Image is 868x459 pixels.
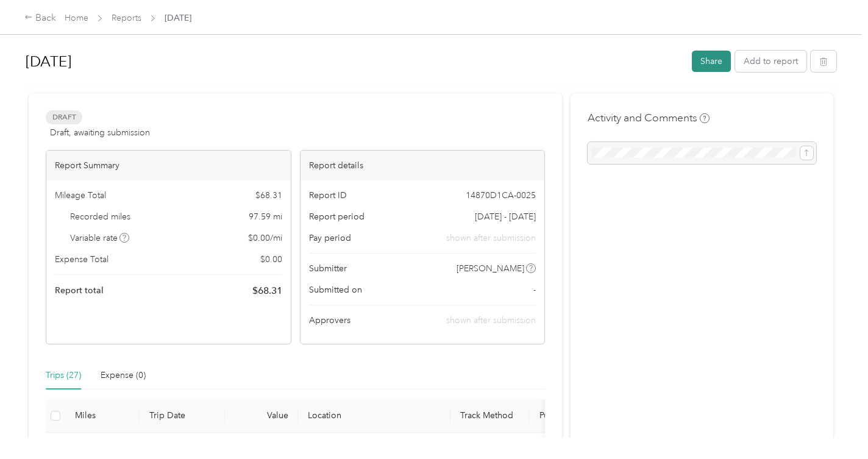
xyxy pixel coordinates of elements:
[466,189,536,202] span: 14870D1CA-0025
[309,189,347,202] span: Report ID
[530,399,621,433] th: Purpose
[298,399,450,433] th: Location
[309,262,347,275] span: Submitter
[457,262,524,275] span: [PERSON_NAME]
[446,232,536,244] span: shown after submission
[70,232,130,244] span: Variable rate
[46,110,82,124] span: Draft
[249,210,282,223] span: 97.59 mi
[101,369,146,382] div: Expense (0)
[46,151,291,180] div: Report Summary
[309,210,365,223] span: Report period
[260,253,282,266] span: $ 0.00
[588,110,710,126] h4: Activity and Comments
[446,315,536,326] span: shown after submission
[800,391,868,459] iframe: Everlance-gr Chat Button Frame
[301,151,545,180] div: Report details
[252,283,282,298] span: $ 68.31
[55,189,106,202] span: Mileage Total
[309,314,350,327] span: Approvers
[309,283,362,296] span: Submitted on
[309,232,351,244] span: Pay period
[140,399,225,433] th: Trip Date
[450,399,530,433] th: Track Method
[255,189,282,202] span: $ 68.31
[70,210,130,223] span: Recorded miles
[24,11,56,26] div: Back
[26,47,683,76] h1: August 2025
[692,51,731,72] button: Share
[735,51,806,72] button: Add to report
[248,232,282,244] span: $ 0.00 / mi
[165,12,191,24] span: [DATE]
[475,210,536,223] span: [DATE] - [DATE]
[225,399,298,433] th: Value
[65,399,140,433] th: Miles
[112,13,141,23] a: Reports
[50,126,150,139] span: Draft, awaiting submission
[55,284,104,297] span: Report total
[533,283,536,296] span: -
[46,369,81,382] div: Trips (27)
[65,13,88,23] a: Home
[55,253,108,266] span: Expense Total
